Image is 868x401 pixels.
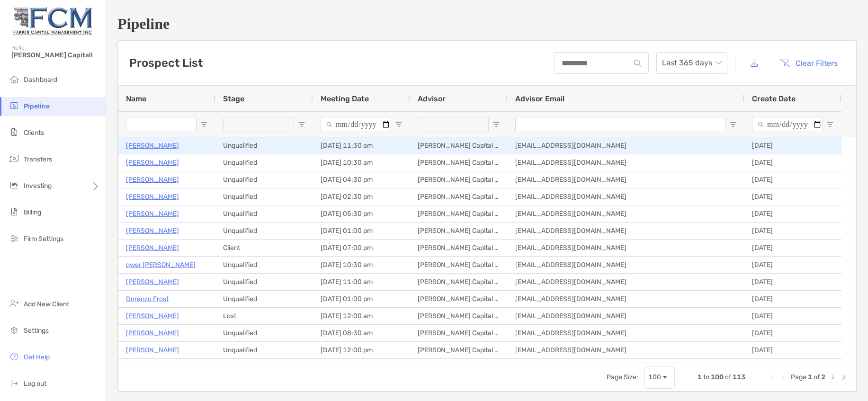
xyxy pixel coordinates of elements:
[215,223,313,239] div: Unqualified
[126,225,179,237] a: [PERSON_NAME]
[313,205,410,222] div: [DATE] 05:30 pm
[126,140,179,151] a: [PERSON_NAME]
[752,117,823,132] input: Create Date Filter Input
[9,206,20,217] img: billing icon
[126,361,179,373] p: [PERSON_NAME]
[313,325,410,341] div: [DATE] 08:30 am
[508,154,744,171] div: [EMAIL_ADDRESS][DOMAIN_NAME]
[313,359,410,375] div: [DATE] 12:00 am
[395,121,403,128] button: Open Filter Menu
[313,240,410,256] div: [DATE] 07:00 pm
[117,15,857,33] h1: Pipeline
[698,373,702,381] span: 1
[814,373,820,381] span: of
[744,171,841,188] div: [DATE]
[634,60,641,67] img: input icon
[515,94,564,103] span: Advisor Email
[313,257,410,273] div: [DATE] 10:30 am
[24,102,50,110] span: Pipeline
[508,325,744,341] div: [EMAIL_ADDRESS][DOMAIN_NAME]
[648,373,661,381] div: 100
[215,359,313,375] div: Intro Call Complete
[410,257,508,273] div: [PERSON_NAME] Capital Management
[744,342,841,358] div: [DATE]
[703,373,709,381] span: to
[223,94,244,103] span: Stage
[508,308,744,324] div: [EMAIL_ADDRESS][DOMAIN_NAME]
[508,240,744,256] div: [EMAIL_ADDRESS][DOMAIN_NAME]
[644,366,675,389] div: Page Size
[215,137,313,154] div: Unqualified
[508,257,744,273] div: [EMAIL_ADDRESS][DOMAIN_NAME]
[321,94,369,103] span: Meeting Date
[410,308,508,324] div: [PERSON_NAME] Capital Management
[9,73,20,85] img: dashboard icon
[126,344,179,356] a: [PERSON_NAME]
[126,310,179,322] a: [PERSON_NAME]
[215,342,313,358] div: Unqualified
[821,373,825,381] span: 2
[9,377,20,389] img: logout icon
[808,373,812,381] span: 1
[492,121,500,128] button: Open Filter Menu
[126,327,179,339] a: [PERSON_NAME]
[508,223,744,239] div: [EMAIL_ADDRESS][DOMAIN_NAME]
[744,240,841,256] div: [DATE]
[9,153,20,164] img: transfers icon
[733,373,745,381] span: 113
[126,157,179,169] p: [PERSON_NAME]
[508,274,744,290] div: [EMAIL_ADDRESS][DOMAIN_NAME]
[508,342,744,358] div: [EMAIL_ADDRESS][DOMAIN_NAME]
[410,359,508,375] div: [PERSON_NAME] Capital Management
[773,53,845,73] button: Clear Filters
[826,121,834,128] button: Open Filter Menu
[313,137,410,154] div: [DATE] 11:30 am
[24,182,52,190] span: Investing
[779,374,787,381] div: Previous Page
[126,208,179,220] a: [PERSON_NAME]
[126,242,179,254] a: [PERSON_NAME]
[418,94,446,103] span: Advisor
[11,4,94,38] img: Zoe Logo
[662,53,722,73] span: Last 365 days
[215,171,313,188] div: Unqualified
[24,155,52,163] span: Transfers
[410,325,508,341] div: [PERSON_NAME] Capital Management
[24,235,63,243] span: Firm Settings
[215,154,313,171] div: Unqualified
[841,374,848,381] div: Last Page
[744,188,841,205] div: [DATE]
[744,308,841,324] div: [DATE]
[410,137,508,154] div: [PERSON_NAME] Capital Management
[126,191,179,203] a: [PERSON_NAME]
[752,94,796,103] span: Create Date
[508,205,744,222] div: [EMAIL_ADDRESS][DOMAIN_NAME]
[313,291,410,307] div: [DATE] 01:00 pm
[9,232,20,244] img: firm-settings icon
[313,171,410,188] div: [DATE] 04:30 pm
[215,274,313,290] div: Unqualified
[126,293,169,305] p: Dorenzo Frost
[200,121,208,128] button: Open Filter Menu
[607,373,638,381] div: Page Size:
[321,117,391,132] input: Meeting Date Filter Input
[410,291,508,307] div: [PERSON_NAME] Capital Management
[126,276,179,288] a: [PERSON_NAME]
[24,380,46,388] span: Log out
[313,154,410,171] div: [DATE] 10:30 am
[744,257,841,273] div: [DATE]
[515,117,725,132] input: Advisor Email Filter Input
[129,56,203,70] h3: Prospect List
[725,373,731,381] span: of
[215,325,313,341] div: Unqualified
[298,121,305,128] button: Open Filter Menu
[215,308,313,324] div: Lost
[768,374,776,381] div: First Page
[215,291,313,307] div: Unqualified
